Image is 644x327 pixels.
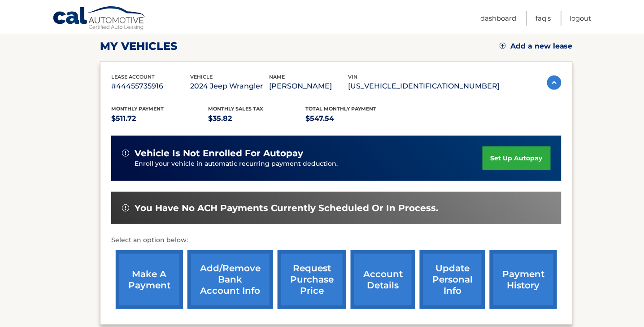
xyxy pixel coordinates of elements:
[570,11,592,26] a: Logout
[348,74,357,80] span: vin
[122,150,129,157] img: alert-white.svg
[52,6,147,32] a: Cal Automotive
[500,43,506,49] img: add.svg
[209,106,264,112] span: Monthly sales Tax
[111,106,164,112] span: Monthly Payment
[122,204,129,212] img: alert-white.svg
[500,42,573,51] a: Add a new lease
[305,106,376,112] span: Total Monthly Payment
[269,80,348,93] p: [PERSON_NAME]
[269,74,285,80] span: name
[535,11,551,26] a: FAQ's
[111,74,155,80] span: lease account
[116,250,183,309] a: make a payment
[111,112,209,125] p: $511.72
[111,235,561,246] p: Select an option below:
[480,11,516,26] a: Dashboard
[209,112,306,125] p: $35.82
[187,250,273,309] a: Add/Remove bank account info
[490,250,557,309] a: payment history
[190,80,269,93] p: 2024 Jeep Wrangler
[351,250,415,309] a: account details
[547,75,561,90] img: accordion-active.svg
[190,74,213,80] span: vehicle
[348,80,500,93] p: [US_VEHICLE_IDENTIFICATION_NUMBER]
[305,112,403,125] p: $547.54
[111,80,190,93] p: #44455735916
[135,159,483,169] p: Enroll your vehicle in automatic recurring payment deduction.
[483,146,551,170] a: set up autopay
[135,203,438,214] span: You have no ACH payments currently scheduled or in process.
[278,250,346,309] a: request purchase price
[135,148,303,159] span: vehicle is not enrolled for autopay
[100,40,178,53] h2: my vehicles
[420,250,485,309] a: update personal info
